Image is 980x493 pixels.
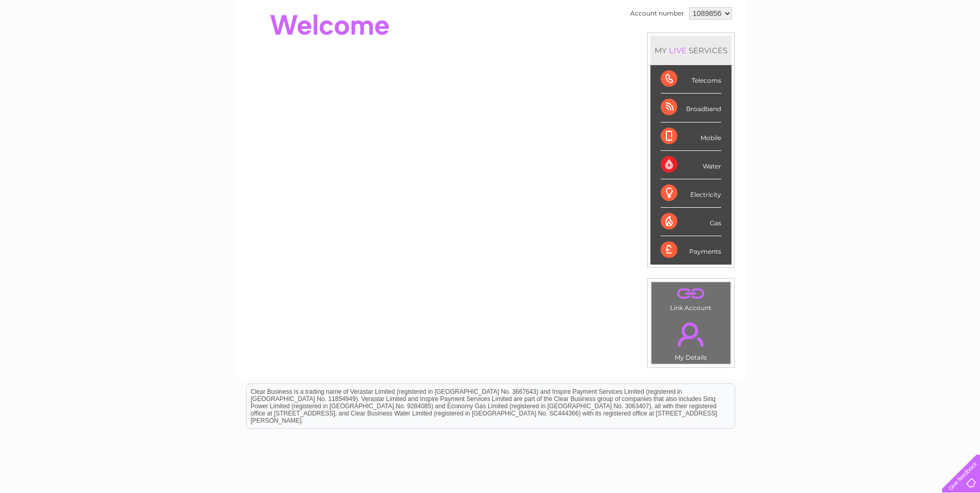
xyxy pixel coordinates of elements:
[651,282,731,314] td: Link Account
[824,44,847,52] a: Energy
[785,5,857,18] a: 0333 014 3131
[667,45,689,55] div: LIVE
[34,27,87,58] img: logo.png
[654,316,728,352] a: .
[661,179,721,208] div: Electricity
[661,208,721,236] div: Gas
[661,94,721,122] div: Broadband
[650,36,732,65] div: MY SERVICES
[911,44,937,52] a: Contact
[798,44,818,52] a: Water
[246,6,735,50] div: Clear Business is a trading name of Verastar Limited (registered in [GEOGRAPHIC_DATA] No. 3667643...
[628,5,687,22] td: Account number
[853,44,884,52] a: Telecoms
[946,44,970,52] a: Log out
[661,122,721,151] div: Mobile
[890,44,905,52] a: Blog
[651,314,731,364] td: My Details
[654,285,728,303] a: .
[661,65,721,94] div: Telecoms
[661,236,721,264] div: Payments
[661,151,721,179] div: Water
